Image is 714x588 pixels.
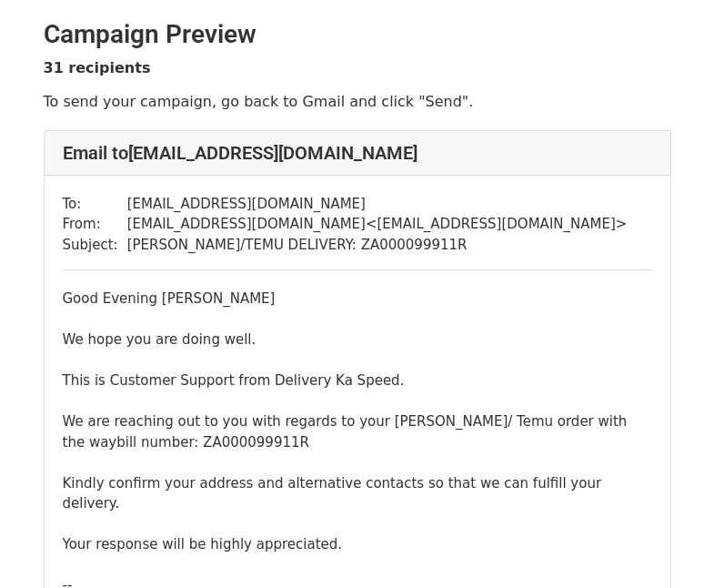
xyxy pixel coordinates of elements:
[44,19,671,50] h2: Campaign Preview
[127,214,628,235] td: [EMAIL_ADDRESS][DOMAIN_NAME] < [EMAIL_ADDRESS][DOMAIN_NAME] >
[63,214,127,235] td: From:
[127,235,628,256] td: [PERSON_NAME]/TEMU DELIVERY: ZA000099911R
[63,142,652,164] h4: Email to [EMAIL_ADDRESS][DOMAIN_NAME]
[44,92,671,111] p: To send your campaign, go back to Gmail and click "Send".
[63,194,127,215] td: To:
[44,59,151,76] strong: 31 recipients
[63,235,127,256] td: Subject:
[127,194,628,215] td: [EMAIL_ADDRESS][DOMAIN_NAME]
